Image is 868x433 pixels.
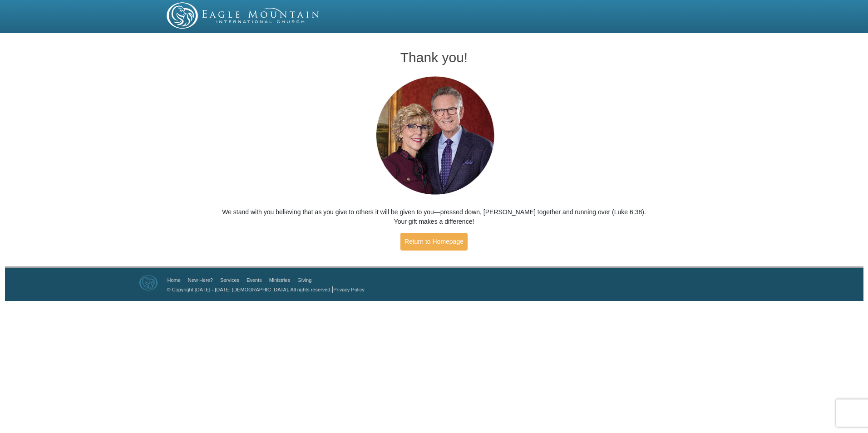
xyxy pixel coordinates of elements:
[297,277,311,283] a: Giving
[168,277,181,283] a: Home
[222,50,646,65] h1: Thank you!
[167,2,320,29] img: EMIC
[167,287,332,292] a: © Copyright [DATE] - [DATE] [DEMOGRAPHIC_DATA]. All rights reserved.
[222,207,646,226] p: We stand with you believing that as you give to others it will be given to you—pressed down, [PER...
[164,285,365,294] p: |
[269,277,290,283] a: Ministries
[247,277,262,283] a: Events
[333,287,364,292] a: Privacy Policy
[367,74,501,198] img: Pastors George and Terri Pearsons
[220,277,239,283] a: Services
[188,277,213,283] a: New Here?
[139,275,158,290] img: Eagle Mountain International Church
[400,233,468,251] a: Return to Homepage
